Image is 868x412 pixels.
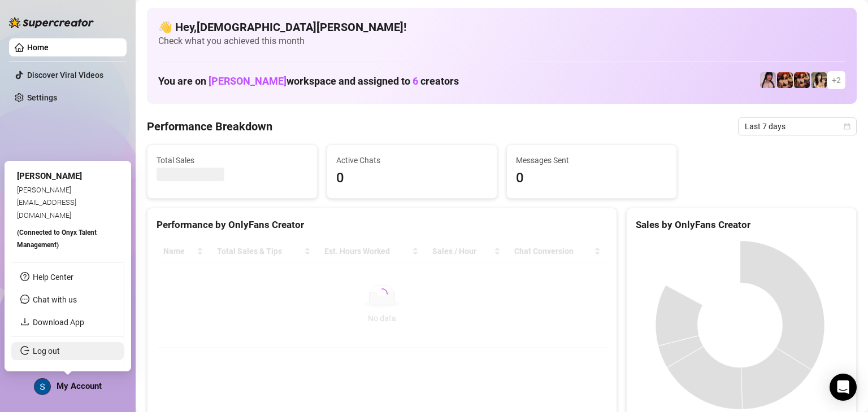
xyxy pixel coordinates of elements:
img: OxilleryOF [794,72,810,88]
a: Settings [27,93,57,102]
span: Check what you achieved this month [158,35,845,47]
span: 6 [413,75,418,87]
span: My Account [57,381,102,391]
h4: Performance Breakdown [147,119,272,134]
li: Log out [11,342,124,360]
h1: You are on workspace and assigned to creators [158,75,459,87]
a: Download App [33,318,84,327]
img: Oxillery [777,72,793,88]
a: Help Center [33,273,73,282]
span: 0 [516,168,667,189]
div: Sales by OnlyFans Creator [636,217,847,233]
a: Log out [33,347,60,356]
span: [PERSON_NAME][EMAIL_ADDRESS][DOMAIN_NAME] [17,186,76,220]
span: (Connected to Onyx Talent Management ) [17,229,97,249]
img: logo-BBDzfeDw.svg [9,17,94,28]
a: Home [27,43,49,52]
span: Last 7 days [745,118,850,135]
span: Messages Sent [516,154,667,166]
span: 0 [336,168,488,189]
span: Chat with us [33,295,77,304]
span: [PERSON_NAME] [209,75,287,87]
img: Candylion [811,72,827,88]
span: calendar [844,123,850,130]
div: Performance by OnlyFans Creator [157,217,607,233]
span: Active Chats [336,154,488,166]
img: cyber [760,72,776,88]
h4: 👋 Hey, [DEMOGRAPHIC_DATA][PERSON_NAME] ! [158,19,845,35]
span: [PERSON_NAME] [17,171,82,181]
span: message [20,295,29,304]
img: ACg8ocJO_1VXZ8x6MJag1t78gi-7QzkUlj9T6Lx6_lTKIHCZyJ4Now=s96-c [34,379,50,395]
span: + 2 [832,74,841,86]
span: loading [375,287,389,301]
a: Discover Viral Videos [27,71,103,80]
div: Open Intercom Messenger [830,374,857,401]
span: Total Sales [157,154,308,166]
